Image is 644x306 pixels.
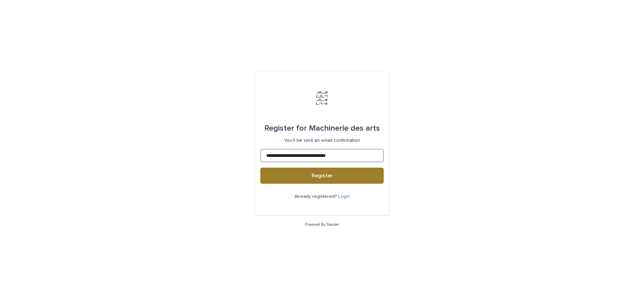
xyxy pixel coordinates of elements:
span: Register for [264,124,307,132]
a: Powered By Stacker [305,222,339,226]
button: Register [260,168,384,184]
div: Machinerie des arts [264,119,380,138]
p: You'll be sent an email confirmation [284,138,360,143]
img: Jx8JiDZqSLW7pnA6nIo1 [312,88,332,108]
a: Login [338,194,350,199]
span: Register [312,173,333,178]
span: Already registered? [294,194,338,199]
